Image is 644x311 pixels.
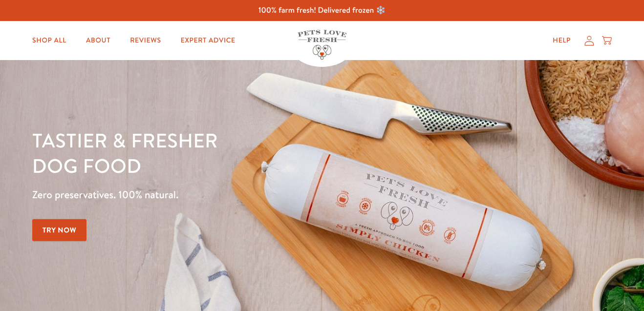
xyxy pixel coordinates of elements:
a: About [78,31,118,50]
a: Help [545,31,579,50]
img: Pets Love Fresh [298,30,346,60]
h1: Tastier & fresher dog food [32,127,419,178]
a: Try Now [32,219,87,241]
a: Reviews [122,31,169,50]
p: Zero preservatives. 100% natural. [32,186,419,204]
a: Shop All [24,31,74,50]
a: Expert Advice [173,31,243,50]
